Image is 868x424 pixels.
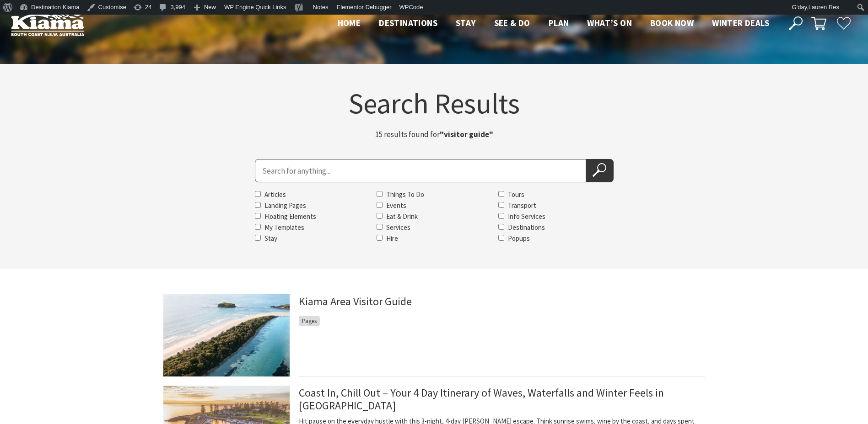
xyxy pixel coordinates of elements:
[264,223,304,232] label: My Templates
[715,288,816,371] div: Unlock exclusive winter offers
[809,4,839,11] span: Lauren Res
[264,201,306,210] label: Landing Pages
[299,386,664,413] a: Coast In, Chill Out – Your 4 Day Itinerary of Waves, Waterfalls and Winter Feels in [GEOGRAPHIC_D...
[11,11,84,36] img: Kiama Logo
[440,129,493,139] strong: "visitor guide"
[508,234,530,243] label: Popups
[710,388,852,407] a: EXPLORE WINTER DEALS
[386,190,424,199] label: Things To Do
[379,17,437,28] span: Destinations
[386,201,406,210] label: Events
[299,294,412,308] a: Kiama Area Visitor Guide
[320,128,549,141] p: 15 results found for
[508,212,545,221] label: Info Services
[386,234,398,243] label: Hire
[456,17,476,28] span: Stay
[508,190,524,199] label: Tours
[264,234,277,243] label: Stay
[494,17,530,28] span: See & Do
[508,223,545,232] label: Destinations
[264,190,286,199] label: Articles
[163,89,705,117] h1: Search Results
[712,17,769,28] span: Winter Deals
[386,223,410,232] label: Services
[732,388,830,407] div: EXPLORE WINTER DEALS
[386,212,418,221] label: Eat & Drink
[508,201,536,210] label: Transport
[587,17,632,28] span: What’s On
[549,17,569,28] span: Plan
[255,159,586,182] input: Search for:
[299,316,320,326] span: Pages
[329,16,778,31] nav: Main Menu
[264,212,316,221] label: Floating Elements
[338,17,361,28] span: Home
[650,17,694,28] span: Book now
